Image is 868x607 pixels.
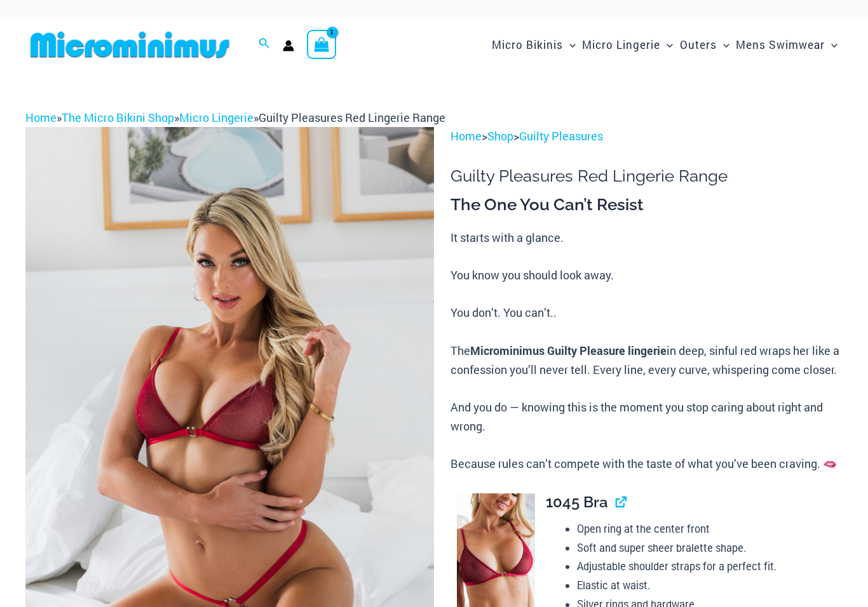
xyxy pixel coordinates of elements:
p: > > [451,127,843,146]
span: Micro Bikinis [492,29,563,61]
span: Outers [680,29,717,61]
b: Microminimus Guilty Pleasure lingerie [470,343,667,358]
a: Home [451,128,482,143]
span: Menu Toggle [660,29,673,61]
p: It starts with a glance. You know you should look away. You don’t. You can’t.. The in deep, sinfu... [451,229,843,474]
li: Elastic at waist. [577,576,843,595]
a: Search icon link [259,36,270,53]
span: Menu Toggle [825,29,837,61]
h1: Guilty Pleasures Red Lingerie Range [451,166,843,186]
h3: The One You Can’t Resist [451,194,843,216]
li: Adjustable shoulder straps for a perfect fit. [577,557,843,576]
a: Mens SwimwearMenu ToggleMenu Toggle [733,25,841,64]
a: Guilty Pleasures [519,128,603,143]
a: Account icon link [283,40,294,51]
a: Micro LingerieMenu ToggleMenu Toggle [579,25,676,64]
a: Micro Lingerie [179,110,254,125]
span: Menu Toggle [563,29,576,61]
span: 1045 Bra [546,493,608,511]
span: Guilty Pleasures Red Lingerie Range [259,110,445,125]
li: Soft and super sheer bralette shape. [577,538,843,557]
a: OutersMenu ToggleMenu Toggle [677,25,733,64]
li: Open ring at the center front [577,519,843,538]
a: Micro BikinisMenu ToggleMenu Toggle [489,25,579,64]
span: Micro Lingerie [582,29,660,61]
span: Mens Swimwear [736,29,825,61]
span: Menu Toggle [717,29,729,61]
nav: Site Navigation [487,23,843,66]
span: » » » [25,110,445,125]
a: Shop [487,128,513,143]
img: MM SHOP LOGO FLAT [25,30,234,59]
a: Home [25,110,57,125]
a: The Micro Bikini Shop [62,110,174,125]
a: View Shopping Cart, 1 items [307,30,336,59]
